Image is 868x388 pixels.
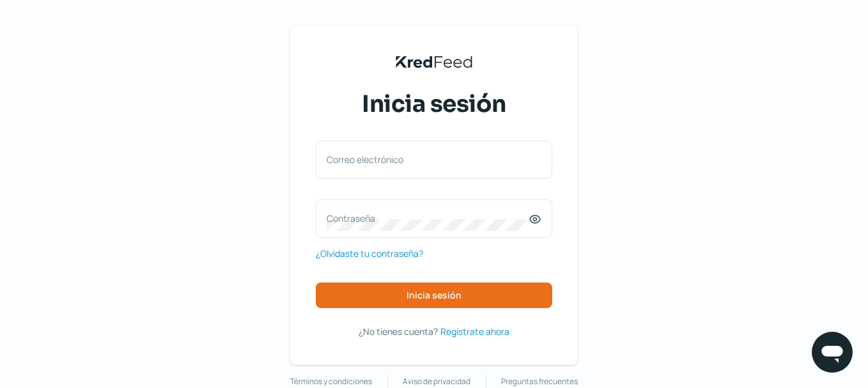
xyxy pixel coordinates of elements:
span: Inicia sesión [362,88,506,120]
a: ¿Olvidaste tu contraseña? [316,245,423,261]
img: chatIcon [819,339,845,365]
span: ¿No tienes cuenta? [359,325,438,338]
button: Inicia sesión [316,283,552,308]
a: Regístrate ahora [440,323,509,339]
label: Correo electrónico [327,153,529,166]
span: Inicia sesión [407,291,461,300]
label: Contraseña [327,212,529,224]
